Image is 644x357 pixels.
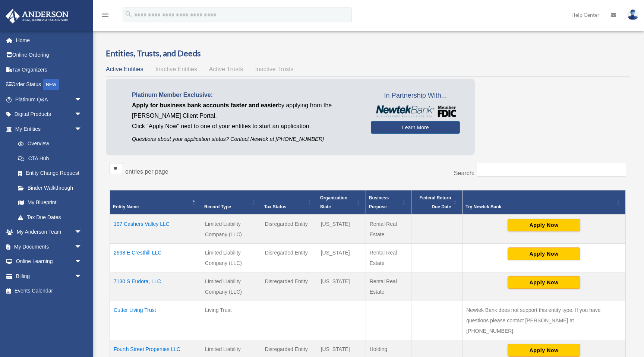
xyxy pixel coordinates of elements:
td: Disregarded Entity [261,244,317,272]
span: Entity Name [113,204,139,209]
td: Rental Real Estate [366,215,411,244]
span: arrow_drop_down [75,107,89,122]
a: Billingarrow_drop_down [5,269,93,284]
span: Organization State [320,195,347,209]
span: Apply for business bank accounts faster and easier [132,102,278,108]
td: Limited Liability Company (LLC) [201,272,261,301]
button: Apply Now [508,344,580,357]
a: Binder Walkthrough [10,180,89,195]
img: NewtekBankLogoSM.png [375,105,456,117]
span: arrow_drop_down [75,92,89,107]
img: User Pic [627,9,638,20]
a: Events Calendar [5,284,93,298]
th: Federal Return Due Date: Activate to sort [411,190,463,215]
a: CTA Hub [10,151,89,166]
a: My Blueprint [10,195,89,210]
label: Search: [454,170,474,176]
span: arrow_drop_down [75,254,89,269]
a: My Documentsarrow_drop_down [5,239,93,254]
td: [US_STATE] [317,215,366,244]
label: entries per page [125,168,168,175]
a: Digital Productsarrow_drop_down [5,107,93,122]
span: arrow_drop_down [75,269,89,284]
button: Apply Now [508,219,580,231]
a: Online Learningarrow_drop_down [5,254,93,269]
th: Tax Status: Activate to sort [261,190,317,215]
th: Entity Name: Activate to invert sorting [110,190,201,215]
th: Try Newtek Bank : Activate to sort [463,190,626,215]
div: NEW [43,79,59,90]
span: Federal Return Due Date [420,195,451,209]
a: Online Ordering [5,48,93,63]
a: Overview [10,136,86,151]
a: Home [5,33,93,48]
span: Inactive Entities [155,66,197,72]
button: Apply Now [508,276,580,289]
a: Learn More [371,121,460,134]
i: menu [101,10,110,19]
p: Click "Apply Now" next to one of your entities to start an application. [132,121,360,132]
a: Platinum Q&Aarrow_drop_down [5,92,93,107]
td: 197 Cashers Valley LLC [110,215,201,244]
span: Business Purpose [369,195,389,209]
span: Active Entities [106,66,143,72]
a: Entity Change Request [10,166,89,181]
h3: Entities, Trusts, and Deeds [106,48,629,59]
p: Questions about your application status? Contact Newtek at [PHONE_NUMBER] [132,135,360,144]
a: My Entitiesarrow_drop_down [5,121,89,136]
img: Anderson Advisors Platinum Portal [3,9,71,23]
a: Order StatusNEW [5,77,93,92]
td: Limited Liability Company (LLC) [201,215,261,244]
a: Tax Organizers [5,62,93,77]
div: Try Newtek Bank [465,202,614,211]
p: Platinum Member Exclusive: [132,90,360,100]
td: Newtek Bank does not support this entity type. If you have questions please contact [PERSON_NAME]... [463,301,626,340]
th: Business Purpose: Activate to sort [366,190,411,215]
td: Rental Real Estate [366,272,411,301]
td: Cutter Living Trust [110,301,201,340]
span: arrow_drop_down [75,225,89,240]
td: [US_STATE] [317,244,366,272]
a: My Anderson Teamarrow_drop_down [5,225,93,240]
span: Record Type [204,204,231,209]
td: [US_STATE] [317,272,366,301]
td: Living Trust [201,301,261,340]
i: search [124,10,133,18]
span: Tax Status [264,204,287,209]
span: In Partnership With... [371,90,460,102]
p: by applying from the [PERSON_NAME] Client Portal. [132,100,360,121]
a: menu [101,13,110,19]
span: Inactive Trusts [255,66,294,72]
td: Limited Liability Company (LLC) [201,244,261,272]
th: Organization State: Activate to sort [317,190,366,215]
span: arrow_drop_down [75,239,89,255]
button: Apply Now [508,247,580,260]
td: 2698 E Cresthill LLC [110,244,201,272]
td: Disregarded Entity [261,272,317,301]
td: Rental Real Estate [366,244,411,272]
td: Disregarded Entity [261,215,317,244]
span: arrow_drop_down [75,121,89,137]
td: 7130 S Eudora, LLC [110,272,201,301]
th: Record Type: Activate to sort [201,190,261,215]
a: Tax Due Dates [10,210,89,225]
span: Active Trusts [209,66,243,72]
